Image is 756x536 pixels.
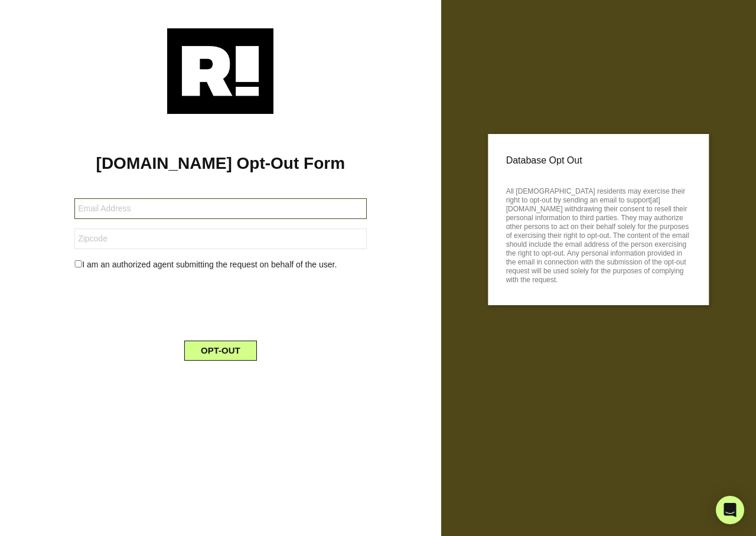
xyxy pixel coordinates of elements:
div: I am an authorized agent submitting the request on behalf of the user. [66,259,375,271]
iframe: reCAPTCHA [131,280,310,326]
button: OPT-OUT [184,341,257,361]
img: Retention.com [167,28,273,114]
input: Zipcode [74,228,366,249]
p: Database Opt Out [506,152,691,169]
p: All [DEMOGRAPHIC_DATA] residents may exercise their right to opt-out by sending an email to suppo... [506,184,691,285]
input: Email Address [74,198,366,219]
div: Open Intercom Messenger [716,496,744,524]
h1: [DOMAIN_NAME] Opt-Out Form [18,153,423,174]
